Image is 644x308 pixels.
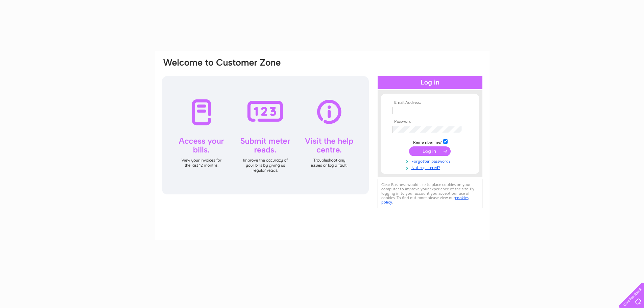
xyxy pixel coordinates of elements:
input: Submit [409,146,451,156]
div: Clear Business would like to place cookies on your computer to improve your experience of the sit... [378,179,482,208]
th: Email Address: [391,100,469,105]
a: Not registered? [392,164,469,170]
td: Remember me? [391,138,469,145]
th: Password: [391,119,469,124]
a: Forgotten password? [392,158,469,164]
a: cookies policy [381,195,469,205]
